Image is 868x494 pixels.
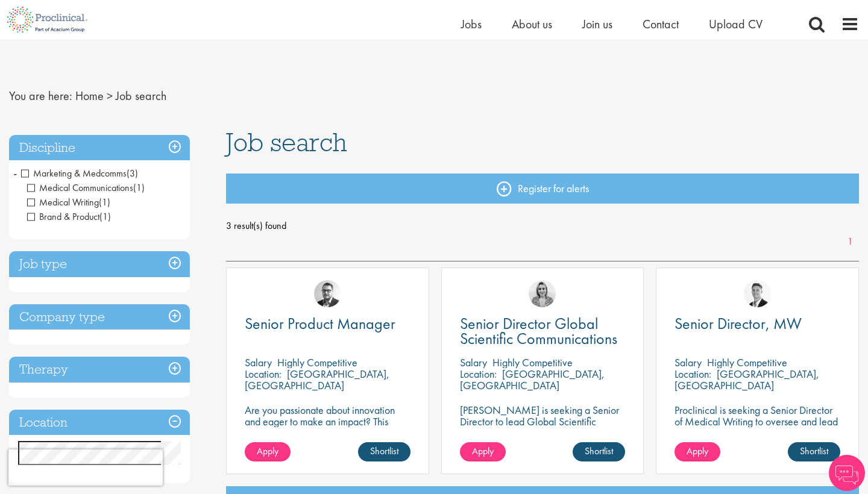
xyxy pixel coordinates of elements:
a: About us [512,16,552,32]
a: Apply [675,442,720,461]
span: Brand & Product [27,210,99,223]
span: Job search [116,88,166,104]
span: Salary [245,355,272,369]
a: Shortlist [788,442,840,461]
a: Jobs [461,16,482,32]
a: Register for alerts [226,174,859,204]
a: 1 [841,235,859,249]
img: George Watson [744,280,771,307]
h3: Company type [9,304,190,330]
span: Marketing & Medcomms [21,167,138,180]
span: Salary [460,355,487,369]
span: You are here: [9,88,72,104]
span: Senior Product Manager [245,313,395,334]
span: Senior Director, MW [675,313,802,334]
a: Shortlist [358,442,410,461]
span: Medical Writing [27,196,99,208]
a: Upload CV [709,16,763,32]
span: (3) [127,167,138,180]
span: (1) [99,196,110,208]
p: Highly Competitive [277,355,357,369]
p: [GEOGRAPHIC_DATA], [GEOGRAPHIC_DATA] [675,367,819,392]
span: - [13,164,17,182]
span: Salary [675,355,702,369]
span: Medical Communications [27,181,145,194]
span: > [107,88,113,104]
iframe: reCAPTCHA [8,449,163,486]
p: [GEOGRAPHIC_DATA], [GEOGRAPHIC_DATA] [245,367,389,392]
span: Medical Communications [27,181,133,194]
p: Highly Competitive [492,355,573,369]
p: [GEOGRAPHIC_DATA], [GEOGRAPHIC_DATA] [460,367,605,392]
a: Join us [582,16,612,32]
span: Location: [245,367,281,381]
img: Niklas Kaminski [314,280,341,307]
span: Apply [687,445,708,457]
a: breadcrumb link [75,88,104,104]
h3: Discipline [9,135,190,161]
p: [PERSON_NAME] is seeking a Senior Director to lead Global Scientific Communications to join our c... [460,404,626,450]
span: Medical Writing [27,196,110,208]
span: Apply [472,445,494,457]
a: Senior Director, MW [675,316,840,331]
a: Senior Product Manager [245,316,410,331]
p: Highly Competitive [707,355,787,369]
a: Contact [643,16,679,32]
p: Proclinical is seeking a Senior Director of Medical Writing to oversee and lead clinical and regu... [675,404,840,473]
span: Apply [257,445,278,457]
span: Location: [460,367,497,381]
h3: Therapy [9,357,190,383]
a: Shortlist [573,442,625,461]
span: (1) [133,181,145,194]
span: Senior Director Global Scientific Communications [460,313,617,349]
span: Brand & Product [27,210,111,223]
a: Apply [245,442,291,461]
span: Marketing & Medcomms [21,167,127,180]
span: Location: [675,367,711,381]
h3: Location [9,410,190,436]
span: (1) [99,210,111,223]
p: Are you passionate about innovation and eager to make an impact? This remote position allows you ... [245,404,410,461]
span: 3 result(s) found [226,217,859,235]
img: Merna Hermiz [529,280,556,307]
a: Apply [460,442,506,461]
h3: Job type [9,251,190,277]
img: Chatbot [829,455,865,491]
a: Senior Director Global Scientific Communications [460,316,626,346]
span: Job search [226,126,347,158]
